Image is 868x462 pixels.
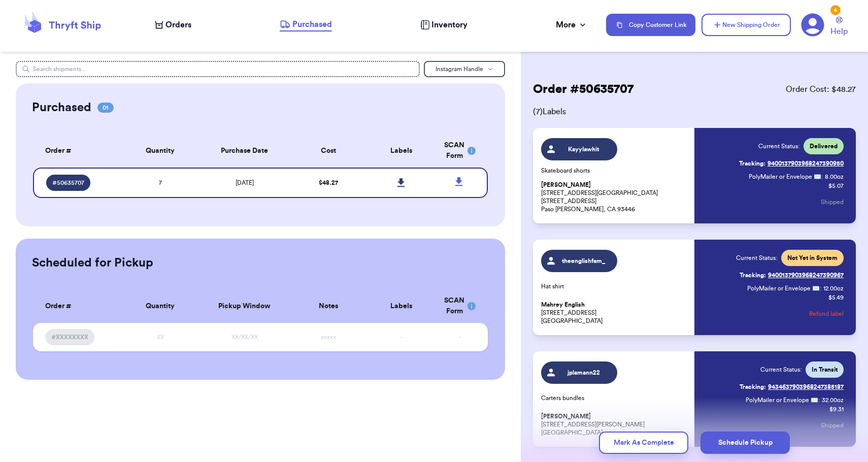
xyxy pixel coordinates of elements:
span: XX [157,334,164,340]
span: In Transit [812,366,838,374]
span: : [821,173,823,181]
span: Kayylawhit [560,145,608,153]
th: Quantity [124,289,196,323]
th: Labels [365,134,438,168]
span: XX/XX/XX [231,334,258,340]
span: [PERSON_NAME] [541,181,591,189]
a: 6 [801,13,824,37]
span: PolyMailer or Envelope ✉️ [749,174,821,180]
span: Not Yet in System [787,254,838,262]
button: Shipped [821,414,844,437]
span: jplamann22 [560,369,608,377]
div: 6 [830,5,841,15]
th: Quantity [124,134,196,168]
span: 12.00 oz [823,284,844,292]
span: [PERSON_NAME] [541,413,591,420]
p: [STREET_ADDRESS] [GEOGRAPHIC_DATA] [541,301,688,325]
th: Notes [292,289,365,323]
span: Inventory [431,19,468,31]
a: Purchased [280,18,332,31]
span: $ 48.27 [319,180,338,186]
a: Inventory [420,19,468,31]
th: Order # [33,134,124,168]
a: Tracking:9434637903968247385187 [740,379,844,395]
div: SCAN Form [444,295,476,317]
span: - [459,334,461,340]
button: Schedule Pickup [700,432,790,454]
span: Instagram Handle [436,66,483,72]
h2: Scheduled for Pickup [32,255,153,271]
h2: Order # 50635707 [533,81,633,97]
span: [DATE] [236,180,254,186]
span: 01 [97,103,114,113]
span: Current Status: [760,366,802,374]
button: Instagram Handle [424,61,505,77]
button: Shipped [821,191,844,213]
p: $ 5.49 [828,293,844,302]
span: xxxxx [321,334,336,340]
th: Cost [292,134,365,168]
span: theenglishfam_ [560,257,608,265]
p: $ 9.31 [829,405,844,413]
span: Tracking: [739,159,765,168]
span: PolyMailer or Envelope ✉️ [747,285,820,291]
span: 7 [159,180,162,186]
span: Delivered [810,142,838,150]
th: Order # [33,289,124,323]
th: Labels [365,289,438,323]
p: $ 5.07 [828,182,844,190]
span: #XXXXXXXX [51,333,88,341]
a: Tracking:9400137903968247390967 [740,267,844,283]
button: Refund label [809,303,844,325]
input: Search shipments... [16,61,420,77]
span: Help [830,25,848,38]
p: Skateboard shorts [541,167,688,175]
span: : [818,396,820,404]
p: Hat shirt [541,282,688,290]
p: [STREET_ADDRESS][PERSON_NAME] [GEOGRAPHIC_DATA] [541,412,688,437]
span: Current Status: [758,142,799,150]
div: More [556,19,588,31]
button: New Shipping Order [702,14,791,36]
span: Tracking: [740,383,766,391]
p: Carters bundles [541,394,688,402]
a: Orders [155,19,191,31]
a: Help [830,17,848,38]
span: ( 7 ) Labels [533,106,856,118]
span: Order Cost: $ 48.27 [786,83,856,95]
th: Pickup Window [196,289,292,323]
span: : [820,284,821,292]
span: Purchased [292,18,332,30]
span: # 50635707 [52,179,84,187]
span: Mahrey English [541,301,585,309]
button: Copy Customer Link [606,14,695,36]
span: Tracking: [740,271,766,279]
span: Orders [165,19,191,31]
span: 8.00 oz [825,173,844,181]
th: Purchase Date [196,134,292,168]
a: Tracking:9400137903968247390950 [739,155,844,172]
button: Mark As Complete [599,432,688,454]
span: PolyMailer or Envelope ✉️ [746,397,818,403]
span: Current Status: [736,254,777,262]
p: [STREET_ADDRESS][GEOGRAPHIC_DATA][STREET_ADDRESS] Paso [PERSON_NAME], CA 93446 [541,181,688,213]
span: 32.00 oz [822,396,844,404]
div: SCAN Form [444,140,476,161]
h2: Purchased [32,100,91,116]
span: - [400,334,403,340]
